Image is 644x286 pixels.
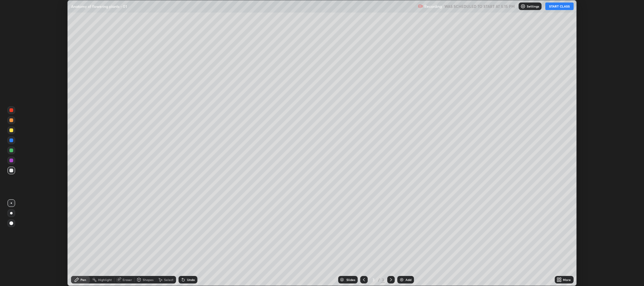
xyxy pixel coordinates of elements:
button: START CLASS [545,3,574,10]
p: Settings [527,5,539,8]
h5: WAS SCHEDULED TO START AT 5:15 PM [444,3,515,9]
div: 3 [381,277,385,283]
div: Eraser [123,278,132,281]
div: Select [164,278,173,281]
div: Pen [80,278,86,281]
p: Recording [424,4,442,9]
img: add-slide-button [399,277,404,282]
div: Highlight [98,278,112,281]
div: Shapes [143,278,153,281]
div: Slides [346,278,355,281]
div: More [563,278,571,281]
img: recording.375f2c34.svg [418,4,423,9]
div: 3 [370,278,377,282]
p: Anatomy of flowering plants - 01 [71,4,127,9]
img: class-settings-icons [520,4,526,9]
div: / [378,278,380,282]
div: Add [405,278,411,281]
div: Undo [187,278,195,281]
